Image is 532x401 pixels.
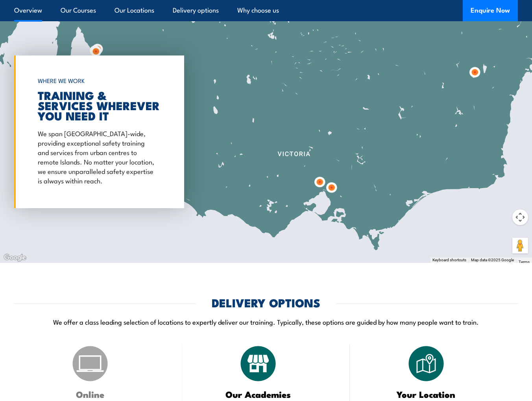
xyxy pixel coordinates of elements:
[369,390,482,399] h3: Your Location
[512,209,528,225] button: Map camera controls
[14,317,518,326] p: We offer a class leading selection of locations to expertly deliver our training. Typically, thes...
[471,258,514,262] span: Map data ©2025 Google
[519,260,530,264] a: Terms
[432,257,466,263] button: Keyboard shortcuts
[2,253,28,263] a: Open this area in Google Maps (opens a new window)
[34,390,147,399] h3: Online
[38,74,157,88] h6: WHERE WE WORK
[38,128,157,185] p: We span [GEOGRAPHIC_DATA]-wide, providing exceptional safety training and services from urban cen...
[2,253,28,263] img: Google
[202,390,315,399] h3: Our Academies
[38,90,157,120] h2: TRAINING & SERVICES WHEREVER YOU NEED IT
[212,297,320,307] h2: DELIVERY OPTIONS
[512,238,528,253] button: Drag Pegman onto the map to open Street View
